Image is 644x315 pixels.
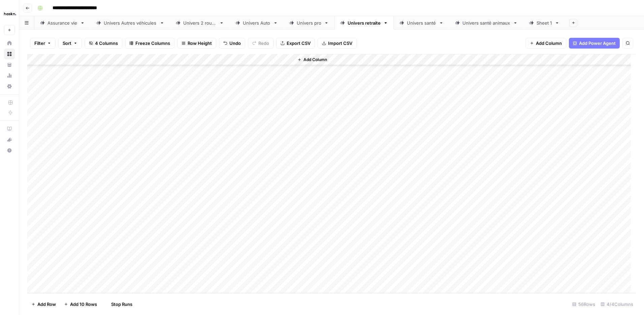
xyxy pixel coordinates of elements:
span: Row Height [188,40,212,47]
button: Add 10 Rows [60,299,101,310]
span: Import CSV [328,40,352,47]
span: Sort [63,40,71,47]
div: Univers pro [297,20,321,26]
span: Add Column [303,57,327,63]
a: Assurance vie [34,16,91,30]
span: Redo [258,40,269,47]
a: Univers santé [394,16,449,30]
a: Home [4,38,15,49]
button: Add Row [27,299,60,310]
div: Univers Auto [243,20,270,26]
img: Haskn Logo [4,8,16,20]
span: Add 10 Rows [70,301,97,308]
span: Freeze Columns [135,40,170,47]
span: Add Row [37,301,56,308]
div: Sheet 1 [537,20,552,26]
div: Univers Autres véhicules [104,20,157,26]
span: Add Power Agent [579,40,616,47]
button: Export CSV [276,38,315,49]
button: Freeze Columns [125,38,174,49]
a: Your Data [4,59,15,70]
button: Import CSV [318,38,357,49]
button: Workspace: Haskn [4,5,15,22]
span: Filter [34,40,45,47]
button: Sort [58,38,82,49]
div: Univers retraite [348,20,381,26]
a: Univers santé animaux [449,16,523,30]
button: Undo [219,38,245,49]
span: Export CSV [287,40,311,47]
button: Stop Runs [101,299,136,310]
button: Redo [248,38,273,49]
span: Add Column [536,40,562,47]
span: Undo [229,40,241,47]
a: Browse [4,49,15,59]
a: Univers retraite [334,16,394,30]
div: Univers 2 roues [183,20,217,26]
a: Univers Autres véhicules [91,16,170,30]
a: Univers pro [284,16,334,30]
button: Help + Support [4,145,15,156]
a: Sheet 1 [523,16,565,30]
button: Add Column [295,55,330,64]
a: Univers Auto [230,16,284,30]
div: 56 Rows [570,299,598,310]
div: Univers santé [407,20,436,26]
div: What's new? [4,135,14,145]
a: AirOps Academy [4,123,15,134]
span: Stop Runs [111,301,132,308]
div: Assurance vie [47,20,77,26]
button: Filter [30,38,56,49]
a: Usage [4,70,15,81]
span: 4 Columns [95,40,118,47]
button: 4 Columns [85,38,122,49]
a: Settings [4,81,15,92]
div: 4/4 Columns [598,299,636,310]
button: Add Column [525,38,566,49]
button: Row Height [177,38,216,49]
div: Univers santé animaux [462,20,510,26]
button: Add Power Agent [569,38,620,49]
button: What's new? [4,134,15,145]
a: Univers 2 roues [170,16,230,30]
